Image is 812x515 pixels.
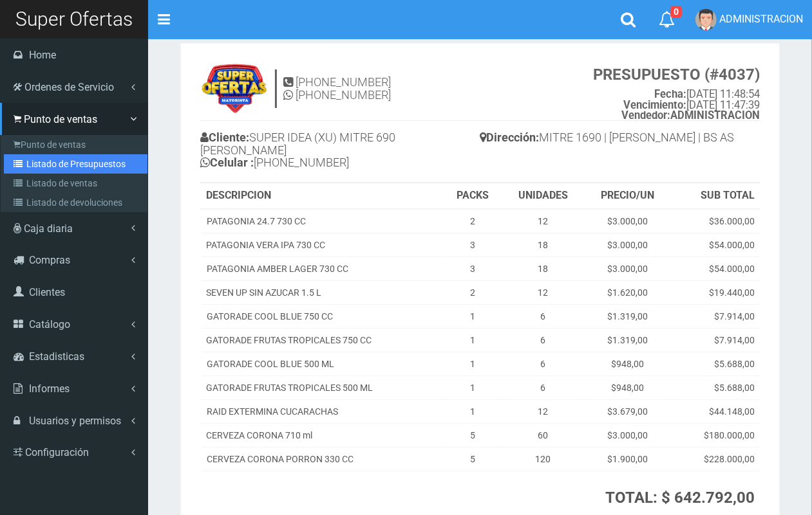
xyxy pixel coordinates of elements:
td: 120 [502,447,585,471]
td: $7.914,00 [672,329,760,352]
td: $3.679,00 [584,400,672,424]
span: 0 [670,6,682,18]
td: $44.148,00 [672,400,760,424]
td: $1.319,00 [584,329,672,352]
td: 1 [444,305,502,329]
span: Caja diaria [24,222,73,235]
td: $5.688,00 [672,376,760,400]
strong: TOTAL: $ 642.792,00 [605,489,755,507]
strong: PRESUPUESTO (#4037) [593,66,760,84]
td: 12 [502,400,585,424]
td: $3.000,00 [584,233,672,257]
td: 1 [444,376,502,400]
th: UNIDADES [502,183,585,209]
th: DESCRIPCION [201,183,444,209]
td: 6 [502,305,585,329]
img: User Image [695,9,717,30]
th: SUB TOTAL [672,183,760,209]
td: $228.000,00 [672,447,760,471]
a: Listado de devoluciones [4,193,147,212]
td: 2 [444,209,502,233]
td: $1.900,00 [584,447,672,471]
td: CERVEZA CORONA PORRON 330 CC [201,447,444,471]
span: Informes [29,383,70,395]
td: 6 [502,329,585,352]
a: Punto de ventas [4,135,147,154]
td: $180.000,00 [672,424,760,447]
img: 9k= [200,63,269,114]
strong: Fecha: [654,88,686,100]
td: $7.914,00 [672,305,760,329]
span: Ordenes de Servicio [24,81,114,93]
h4: SUPER IDEA (XU) MITRE 690 [PERSON_NAME] [PHONE_NUMBER] [200,128,480,176]
td: GATORADE COOL BLUE 750 CC [201,305,444,329]
th: PRECIO/UN [584,183,672,209]
td: RAID EXTERMINA CUCARACHAS [201,400,444,424]
td: $5.688,00 [672,352,760,376]
b: Cliente: [200,131,249,144]
span: Usuarios y permisos [29,415,121,427]
span: Compras [29,254,70,266]
td: $3.000,00 [584,424,672,447]
span: Punto de ventas [24,113,97,125]
span: Estadisticas [29,350,84,363]
td: $948,00 [584,376,672,400]
td: $54.000,00 [672,257,760,281]
td: 12 [502,209,585,233]
td: 12 [502,281,585,305]
td: PATAGONIA AMBER LAGER 730 CC [201,257,444,281]
td: PATAGONIA 24.7 730 CC [201,209,444,233]
td: $3.000,00 [584,257,672,281]
a: Listado de Presupuestos [4,154,147,174]
b: ADMINISTRACION [621,109,760,122]
td: GATORADE FRUTAS TROPICALES 500 ML [201,376,444,400]
td: $1.319,00 [584,305,672,329]
td: GATORADE COOL BLUE 500 ML [201,352,444,376]
span: Clientes [29,286,65,298]
td: GATORADE FRUTAS TROPICALES 750 CC [201,329,444,352]
strong: Vendedor: [621,109,670,122]
td: 2 [444,281,502,305]
td: 6 [502,352,585,376]
td: 1 [444,329,502,352]
td: $19.440,00 [672,281,760,305]
td: $3.000,00 [584,209,672,233]
td: $54.000,00 [672,233,760,257]
b: Celular : [200,156,254,169]
td: $1.620,00 [584,281,672,305]
span: Super Ofertas [15,8,133,30]
td: $36.000,00 [672,209,760,233]
td: PATAGONIA VERA IPA 730 CC [201,233,444,257]
td: 60 [502,424,585,447]
h4: MITRE 1690 | [PERSON_NAME] | BS AS [480,128,760,150]
td: 5 [444,424,502,447]
span: Configuración [25,446,89,458]
td: 5 [444,447,502,471]
td: SEVEN UP SIN AZUCAR 1.5 L [201,281,444,305]
span: Catálogo [29,318,70,330]
h4: [PHONE_NUMBER] [PHONE_NUMBER] [283,76,391,102]
td: CERVEZA CORONA 710 ml [201,424,444,447]
th: PACKS [444,183,502,209]
a: Listado de ventas [4,174,147,193]
td: $948,00 [584,352,672,376]
td: 1 [444,400,502,424]
span: ADMINISTRACION [719,13,803,25]
strong: Vencimiento: [623,99,686,111]
td: 1 [444,352,502,376]
td: 3 [444,233,502,257]
td: 3 [444,257,502,281]
small: [DATE] 11:48:54 [DATE] 11:47:39 [593,66,760,122]
b: Dirección: [480,131,540,144]
td: 6 [502,376,585,400]
td: 18 [502,257,585,281]
td: 18 [502,233,585,257]
span: Home [29,49,56,61]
